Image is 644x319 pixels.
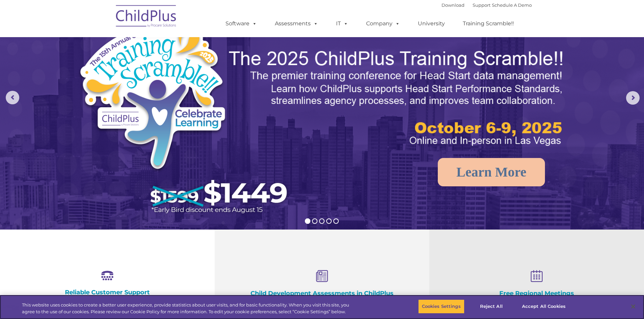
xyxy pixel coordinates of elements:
[219,17,264,30] a: Software
[442,2,532,8] font: |
[626,299,641,314] button: Close
[94,45,115,50] span: Last name
[268,17,325,30] a: Assessments
[518,299,569,314] button: Accept All Cookies
[359,17,407,30] a: Company
[113,0,180,34] img: ChildPlus by Procare Solutions
[22,302,354,315] div: This website uses cookies to create a better user experience, provide statistics about user visit...
[34,289,181,296] h4: Reliable Customer Support
[418,299,464,314] button: Cookies Settings
[248,290,396,297] h4: Child Development Assessments in ChildPlus
[94,72,123,77] span: Phone number
[438,158,545,186] a: Learn More
[329,17,355,30] a: IT
[492,2,532,8] a: Schedule A Demo
[411,17,452,30] a: University
[463,290,610,297] h4: Free Regional Meetings
[456,17,521,30] a: Training Scramble!!
[442,2,464,8] a: Download
[470,299,512,314] button: Reject All
[473,2,491,8] a: Support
